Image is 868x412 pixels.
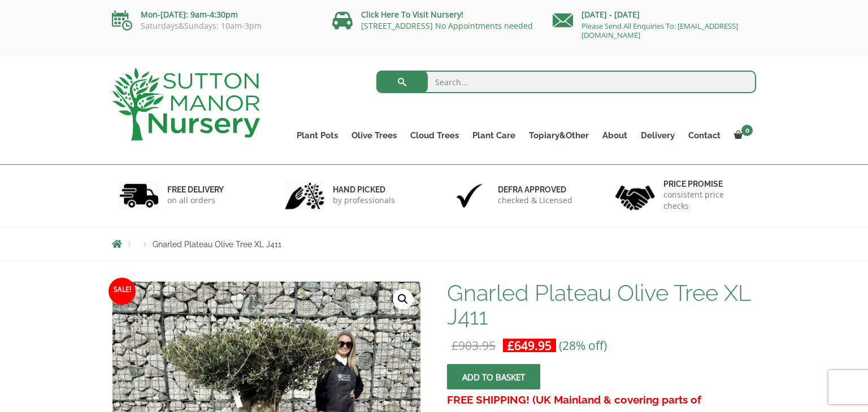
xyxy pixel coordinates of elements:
[285,181,324,210] img: 2.jpg
[447,364,540,389] button: Add to basket
[167,185,224,195] h6: FREE DELIVERY
[615,178,655,213] img: 4.jpg
[447,281,756,328] h1: Gnarled Plateau Olive Tree XL J411
[682,128,727,143] a: Contact
[290,128,345,143] a: Plant Pots
[112,21,315,30] p: Saturdays&Sundays: 10am-3pm
[393,289,413,309] a: View full-screen image gallery
[376,71,757,93] input: Search...
[466,128,522,143] a: Plant Care
[333,195,395,206] p: by professionals
[507,338,552,353] bdi: 649.95
[522,128,596,143] a: Topiary&Other
[153,240,281,249] span: Gnarled Plateau Olive Tree XL J411
[403,128,466,143] a: Cloud Trees
[119,181,159,210] img: 1.jpg
[596,128,634,143] a: About
[727,128,756,143] a: 0
[452,338,458,353] span: £
[581,21,738,40] a: Please Send All Enquiries To: [EMAIL_ADDRESS][DOMAIN_NAME]
[167,195,224,206] p: on all orders
[634,128,682,143] a: Delivery
[559,338,607,353] span: (28% off)
[450,181,489,210] img: 3.jpg
[345,128,403,143] a: Olive Trees
[741,125,753,136] span: 0
[498,195,572,206] p: checked & Licensed
[507,338,514,353] span: £
[452,338,496,353] bdi: 903.95
[663,189,749,212] p: consistent price checks
[361,20,533,31] a: [STREET_ADDRESS] No Appointments needed
[498,185,572,195] h6: Defra approved
[361,9,463,20] a: Click Here To Visit Nursery!
[112,239,756,248] nav: Breadcrumbs
[663,179,749,189] h6: Price promise
[553,8,756,21] p: [DATE] - [DATE]
[108,278,136,305] span: Sale!
[333,185,395,195] h6: hand picked
[112,68,260,141] img: logo
[112,8,315,21] p: Mon-[DATE]: 9am-4:30pm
